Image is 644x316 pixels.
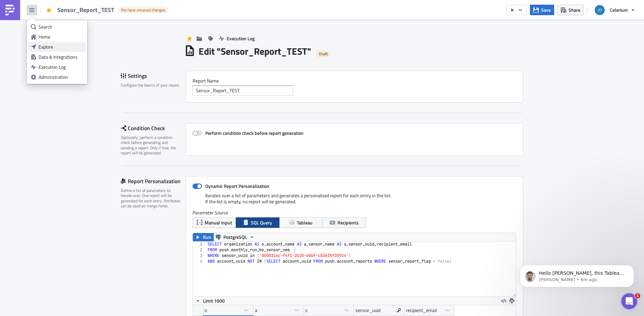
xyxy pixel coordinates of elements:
span: Celerium [610,6,628,13]
p: Thanks! [3,47,320,52]
span: Draft [319,51,328,57]
button: Recipients [322,217,366,228]
div: Execution Log [39,64,83,70]
strong: Dynamic Report Personalization [205,182,269,190]
div: Settings [121,71,185,81]
div: recipient_email [406,305,437,315]
div: Explore [39,44,83,50]
button: Tableau [279,217,323,228]
label: Parameter Source [193,210,516,216]
div: 1 [193,242,207,247]
span: Save [541,6,551,13]
span: Share [569,6,580,13]
div: o [205,305,207,315]
div: 2 [193,247,207,253]
div: Administration [39,74,83,81]
p: Contact us at [EMAIL_ADDRESS][DOMAIN_NAME] with any questions or issues. [3,32,320,38]
button: Limit 1000 [193,297,227,305]
p: Please find the {{ ds | date_subtract(15) | date_format('%B') }} report for {{ row.a }} - {{ row.... [3,17,320,23]
span: Recipients [337,219,359,226]
span: Tableau [297,219,313,226]
button: Celerium [591,3,639,17]
span: Manual Input [205,219,232,226]
span: Execution Log [227,35,255,42]
span: 1 [635,293,640,299]
div: 3 [193,253,207,259]
div: s [305,305,308,315]
div: a [255,305,257,315]
div: Configure the basics of your report. [121,83,181,88]
div: Iterates over a list of parameters and generates a personalised report for each entry in the list... [193,193,516,210]
body: Rich Text Area. Press ALT-0 for help. [3,3,320,82]
div: sensor_uuid [356,305,380,315]
label: Report Nam﻿e [193,78,516,84]
button: Manual Input [193,217,236,228]
div: Condition Check [121,123,185,133]
div: 4 [193,259,207,264]
div: Search [39,23,83,30]
span: SQL Query [251,219,272,226]
img: Avatar [594,4,605,16]
iframe: Intercom live chat [621,293,637,309]
button: Run [193,233,214,241]
strong: Perform condition check before report generation [205,129,304,137]
button: Share [557,5,584,15]
div: Define a list of parameters to iterate over. One report will be generated for each entry. Attribu... [121,188,181,209]
span: Run [203,233,211,241]
img: PushMetrics [5,5,15,15]
span: You have unsaved changes [121,7,165,13]
div: Data & Integrations [39,54,83,60]
button: SQL Query [236,217,279,228]
button: Execution Log [216,33,258,44]
div: Home [39,34,83,40]
span: Limit 1000 [203,297,225,304]
span: PostgreSQL [223,233,247,241]
span: Hello [PERSON_NAME], this Tableau URL is not link to your Tableau Online, but to our S3 bucket, w... [29,19,114,178]
div: Report Personalization [121,176,185,186]
p: Hello Celerium Customer, [3,3,320,8]
span: Sensor_Report_TEST [57,6,115,14]
button: PostgreSQL [213,233,257,241]
iframe: Intercom notifications message [510,251,644,298]
p: Message from Łukasz, sent 6m ago [29,26,116,32]
div: Optionally, perform a condition check before generating and sending a report. Only if true, the r... [121,135,181,156]
button: Save [530,5,554,15]
h1: Edit " Sensor_Report_TEST " [199,45,311,57]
